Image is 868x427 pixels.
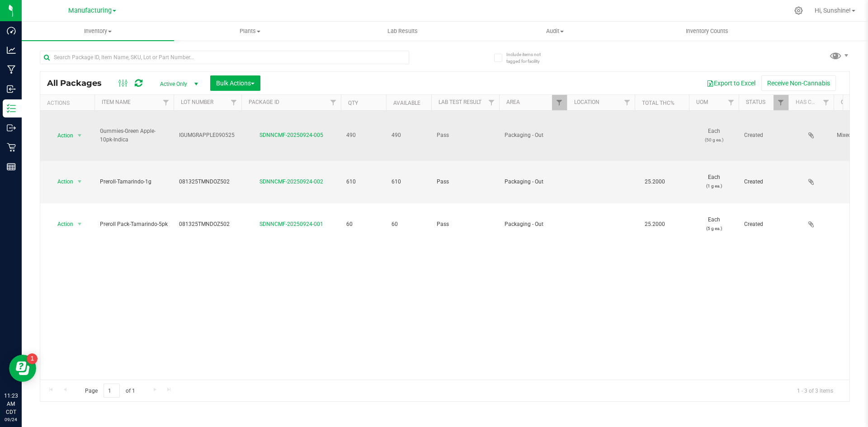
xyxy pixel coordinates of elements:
[793,6,804,15] div: Manage settings
[7,162,16,171] inline-svg: Reports
[210,75,260,91] button: Bulk Actions
[346,131,381,140] span: 490
[694,216,733,233] span: Each
[744,220,783,229] span: Created
[724,95,739,110] a: Filter
[179,178,236,186] span: 081325TMNDOZ502
[47,100,91,106] div: Actions
[574,99,599,105] a: Location
[694,136,733,144] p: (50 g ea.)
[49,218,74,230] span: Action
[7,46,16,55] inline-svg: Analytics
[7,84,16,94] inline-svg: Inbound
[216,80,255,87] span: Bulk Actions
[9,355,36,382] iframe: Resource center
[694,224,733,233] p: (5 g ea.)
[640,175,670,188] span: 25.2000
[249,99,279,105] a: Package ID
[77,384,142,398] span: Page of 1
[7,26,16,35] inline-svg: Dashboard
[100,127,168,144] span: Gummies-Green Apple-10pk-Indica
[22,22,174,41] a: Inventory
[819,95,834,110] a: Filter
[484,95,499,110] a: Filter
[392,220,426,229] span: 60
[7,143,16,152] inline-svg: Retail
[7,123,16,132] inline-svg: Outbound
[175,27,326,35] span: Plants
[179,220,236,229] span: 081325TMNDOZ502
[74,129,85,142] span: select
[640,218,670,231] span: 25.2000
[506,99,520,105] a: Area
[49,175,74,188] span: Action
[326,95,341,110] a: Filter
[4,416,18,423] p: 09/24
[102,99,131,105] a: Item Name
[100,220,168,229] span: Preroll Pack-Tamarindo-5pk
[74,218,85,230] span: select
[701,75,761,91] button: Export to Excel
[505,220,561,229] span: Packaging - Out
[505,178,561,186] span: Packaging - Out
[159,95,174,110] a: Filter
[7,65,16,74] inline-svg: Manufacturing
[375,27,430,35] span: Lab Results
[181,99,213,105] a: Lot Number
[68,7,112,14] span: Manufacturing
[179,131,236,140] span: IGUMGRAPPLE090525
[790,384,840,397] span: 1 - 3 of 3 items
[437,178,494,186] span: Pass
[479,27,631,35] span: Audit
[326,22,479,41] a: Lab Results
[694,173,733,190] span: Each
[392,178,426,186] span: 610
[479,22,631,41] a: Audit
[631,22,783,41] a: Inventory Counts
[392,131,426,140] span: 490
[49,129,74,142] span: Action
[7,104,16,113] inline-svg: Inventory
[104,384,120,398] input: 1
[674,27,741,35] span: Inventory Counts
[226,95,241,110] a: Filter
[393,100,420,106] a: Available
[437,220,494,229] span: Pass
[47,78,111,88] span: All Packages
[746,99,765,105] a: Status
[40,51,409,64] input: Search Package ID, Item Name, SKU, Lot or Part Number...
[620,95,635,110] a: Filter
[346,220,381,229] span: 60
[27,353,38,364] iframe: Resource center unread badge
[552,95,567,110] a: Filter
[22,27,174,35] span: Inventory
[348,100,358,106] a: Qty
[506,51,552,65] span: Include items not tagged for facility
[694,182,733,190] p: (1 g ea.)
[761,75,836,91] button: Receive Non-Cannabis
[694,127,733,144] span: Each
[4,392,18,416] p: 11:23 AM CDT
[259,178,323,185] a: SDNNCMF-20250924-002
[174,22,326,41] a: Plants
[439,99,481,105] a: Lab Test Result
[642,100,675,106] a: Total THC%
[259,221,323,227] a: SDNNCMF-20250924-001
[788,95,834,111] th: Has COA
[346,178,381,186] span: 610
[505,131,561,140] span: Packaging - Out
[815,7,851,14] span: Hi, Sunshine!
[696,99,708,105] a: UOM
[259,132,323,138] a: SDNNCMF-20250924-005
[437,131,494,140] span: Pass
[100,178,168,186] span: Preroll-Tamarindo-1g
[74,175,85,188] span: select
[774,95,788,110] a: Filter
[744,131,783,140] span: Created
[744,178,783,186] span: Created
